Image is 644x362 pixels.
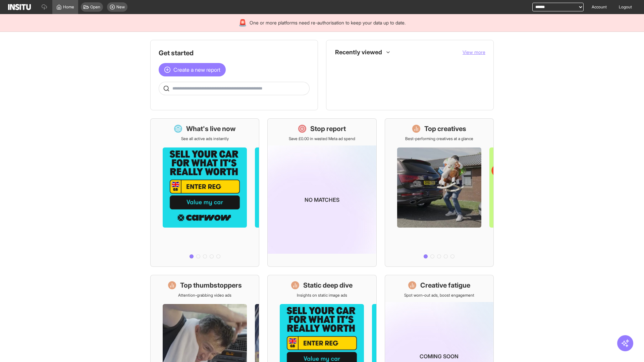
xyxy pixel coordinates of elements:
p: See all active ads instantly [181,136,229,141]
button: Create a new report [159,63,226,76]
img: coming-soon-gradient_kfitwp.png [268,145,376,254]
h1: Get started [159,48,310,58]
p: Insights on static image ads [297,293,347,298]
h1: What's live now [186,124,236,133]
h1: Top thumbstoppers [180,281,242,290]
div: 🚨 [238,18,247,27]
span: Home [63,4,74,10]
span: New [116,4,125,10]
h1: Static deep dive [303,281,353,290]
p: Attention-grabbing video ads [178,293,231,298]
span: Create a new report [173,66,220,74]
span: Open [90,4,100,10]
p: Best-performing creatives at a glance [405,136,473,141]
h1: Stop report [310,124,346,133]
h1: Top creatives [424,124,466,133]
a: What's live nowSee all active ads instantly [150,118,259,267]
span: View more [463,49,485,55]
a: Top creativesBest-performing creatives at a glance [385,118,494,267]
img: Logo [8,4,31,10]
p: Save £0.00 in wasted Meta ad spend [289,136,355,141]
button: View more [463,49,485,56]
span: One or more platforms need re-authorisation to keep your data up to date. [250,19,406,26]
a: Stop reportSave £0.00 in wasted Meta ad spendNo matches [267,118,376,267]
p: No matches [305,196,339,204]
